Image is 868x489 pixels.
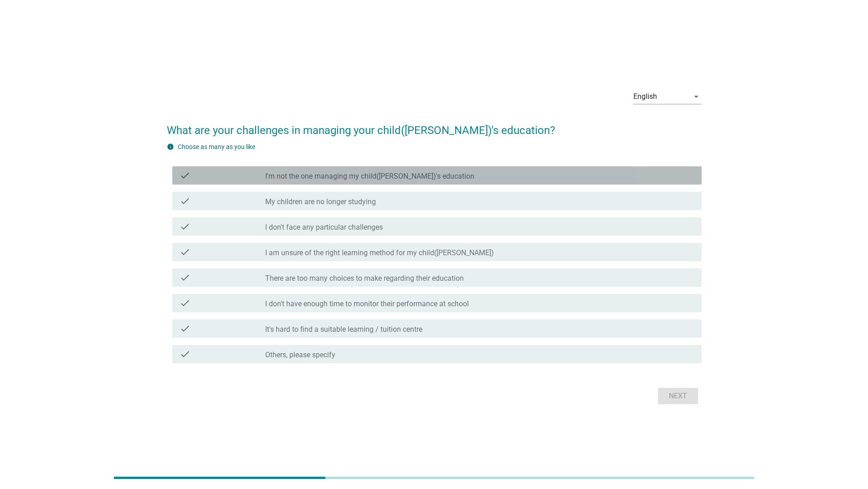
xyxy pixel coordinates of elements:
[265,197,376,206] label: My children are no longer studying
[180,323,190,334] i: check
[633,93,657,101] div: English
[180,247,190,257] i: check
[265,299,469,309] label: I don't have enough time to monitor their performance at school
[180,272,190,283] i: check
[180,196,190,206] i: check
[265,325,422,334] label: It's hard to find a suitable learning / tuition centre
[265,223,383,232] label: I don't face any particular challenges
[180,349,190,360] i: check
[265,350,335,360] label: Others, please specify
[180,170,190,181] i: check
[178,143,255,150] label: Choose as many as you like
[167,113,702,139] h2: What are your challenges in managing your child([PERSON_NAME])'s education?
[691,91,702,102] i: arrow_drop_down
[265,248,494,257] label: I am unsure of the right learning method for my child([PERSON_NAME])
[265,274,464,283] label: There are too many choices to make regarding their education
[167,143,174,150] i: info
[265,172,474,181] label: I'm not the one managing my child([PERSON_NAME])'s education
[180,298,190,309] i: check
[180,221,190,232] i: check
